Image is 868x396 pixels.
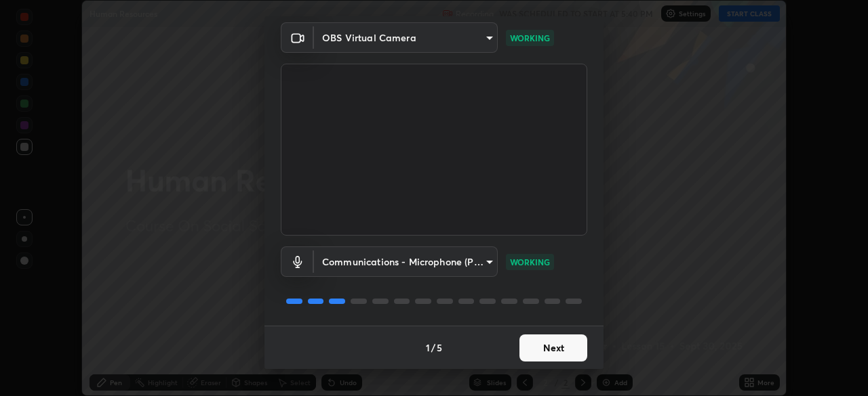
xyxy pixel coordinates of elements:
p: WORKING [510,256,550,268]
h4: 1 [426,340,430,355]
div: OBS Virtual Camera [314,22,498,53]
p: WORKING [510,32,550,44]
div: OBS Virtual Camera [314,246,498,277]
h4: 5 [437,340,442,355]
h4: / [431,340,435,355]
button: Next [519,334,587,361]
